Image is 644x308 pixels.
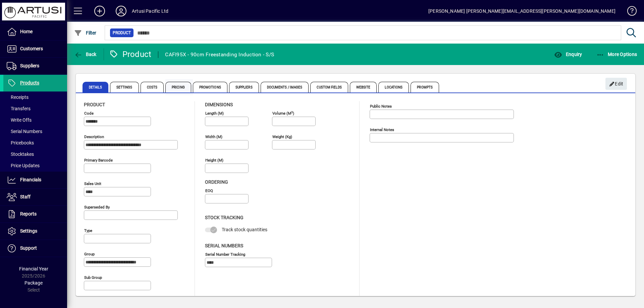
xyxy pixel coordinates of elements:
span: Financials [20,177,41,182]
mat-label: Sales unit [84,181,101,186]
button: Add [89,5,110,17]
span: Products [20,80,39,85]
a: Financials [3,172,67,188]
span: Suppliers [20,63,39,68]
span: Prompts [411,82,439,93]
span: Settings [110,82,139,93]
span: Filter [74,30,97,36]
a: Write Offs [3,114,67,126]
mat-label: Height (m) [205,158,223,163]
div: [PERSON_NAME] [PERSON_NAME][EMAIL_ADDRESS][PERSON_NAME][DOMAIN_NAME] [428,6,615,16]
span: Documents / Images [261,82,309,93]
span: Product [84,102,105,107]
a: Customers [3,41,67,57]
mat-label: Public Notes [370,104,392,109]
span: Edit [609,78,624,89]
mat-label: Primary barcode [84,158,113,163]
span: Dimensions [205,102,233,107]
span: Product [113,29,131,36]
mat-label: Superseded by [84,205,110,209]
div: CAFI95X - 90cm Freestanding Induction - S/S [165,49,274,60]
span: Custom Fields [310,82,348,93]
span: Promotions [193,82,227,93]
button: Edit [605,78,627,90]
a: Pricebooks [3,137,67,148]
div: Artusi Pacific Ltd [132,6,168,16]
span: Pricing [165,82,191,93]
span: More Options [596,52,637,57]
a: Stocktakes [3,148,67,160]
a: Receipts [3,91,67,103]
span: Track stock quantities [222,227,267,232]
span: Enquiry [554,52,582,57]
a: Settings [3,223,67,240]
a: Home [3,23,67,40]
span: Home [20,29,33,34]
span: Website [350,82,377,93]
span: Costs [141,82,164,93]
a: Price Updates [3,160,67,171]
span: Settings [20,228,37,234]
span: Customers [20,46,43,51]
button: More Options [595,48,639,60]
span: Receipts [7,95,29,100]
span: Support [20,245,37,251]
span: Ordering [205,179,228,185]
mat-label: Sub group [84,275,102,280]
span: Serial Numbers [205,243,243,248]
span: Stock Tracking [205,215,244,220]
span: Pricebooks [7,140,34,145]
mat-label: Code [84,111,94,116]
a: Reports [3,206,67,223]
a: Transfers [3,103,67,114]
span: Transfers [7,106,31,111]
span: Write Offs [7,117,32,123]
span: Staff [20,194,31,199]
mat-label: EOQ [205,188,213,193]
a: Support [3,240,67,257]
button: Filter [72,27,98,39]
span: Details [83,82,108,93]
span: Package [24,280,43,286]
a: Staff [3,189,67,205]
span: Serial Numbers [7,129,42,134]
span: Suppliers [229,82,259,93]
span: Financial Year [19,266,48,271]
mat-label: Internal Notes [370,127,394,132]
span: Locations [378,82,409,93]
a: Suppliers [3,58,67,74]
button: Enquiry [552,48,584,60]
div: Product [109,49,152,60]
button: Back [72,48,98,60]
a: Knowledge Base [622,1,636,23]
mat-label: Volume (m ) [272,111,294,116]
mat-label: Width (m) [205,134,222,139]
mat-label: Group [84,252,95,256]
span: Back [74,52,97,57]
a: Serial Numbers [3,126,67,137]
mat-label: Description [84,134,104,139]
mat-label: Length (m) [205,111,224,116]
span: Price Updates [7,163,40,168]
mat-label: Serial Number tracking [205,252,245,256]
mat-label: Type [84,228,92,233]
mat-label: Weight (Kg) [272,134,292,139]
button: Profile [110,5,132,17]
span: Reports [20,211,37,217]
sup: 3 [291,110,293,114]
span: Stocktakes [7,151,34,157]
app-page-header-button: Back [67,48,104,60]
